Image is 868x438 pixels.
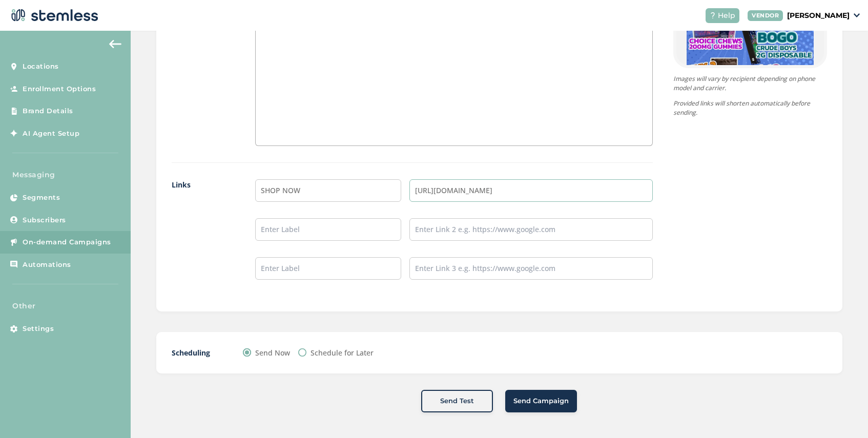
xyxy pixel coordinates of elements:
p: Images will vary by recipient depending on phone model and carrier. [673,74,827,93]
label: Schedule for Later [311,347,374,358]
span: Subscribers [23,215,66,225]
label: Scheduling [172,347,222,358]
span: AI Agent Setup [23,129,79,139]
span: Settings [23,324,54,334]
iframe: Chat Widget [817,389,868,438]
span: Help [718,10,735,21]
img: logo-dark-0685b13c.svg [8,5,98,26]
span: Automations [23,260,71,270]
span: On-demand Campaigns [23,237,111,247]
p: [PERSON_NAME] [787,10,850,21]
p: Provided links will shorten automatically before sending. [673,99,827,117]
input: Enter Link 3 e.g. https://www.google.com [409,257,653,280]
span: Locations [23,61,59,72]
img: icon_down-arrow-small-66adaf34.svg [854,13,860,17]
button: Send Campaign [505,390,577,412]
label: Links [172,179,235,296]
span: Brand Details [23,106,73,116]
input: Enter Label [255,179,401,202]
span: Send Campaign [513,396,569,406]
input: Enter Link 2 e.g. https://www.google.com [409,218,653,241]
button: Send Test [421,390,493,412]
label: Send Now [255,347,290,358]
span: Segments [23,193,60,203]
img: icon-arrow-back-accent-c549486e.svg [109,40,121,48]
span: Send Test [440,396,474,406]
input: Enter Label [255,257,401,280]
img: icon-help-white-03924b79.svg [710,12,716,18]
input: Enter Link 1 e.g. https://www.google.com [409,179,653,202]
input: Enter Label [255,218,401,241]
span: Enrollment Options [23,84,96,94]
div: VENDOR [748,10,783,21]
